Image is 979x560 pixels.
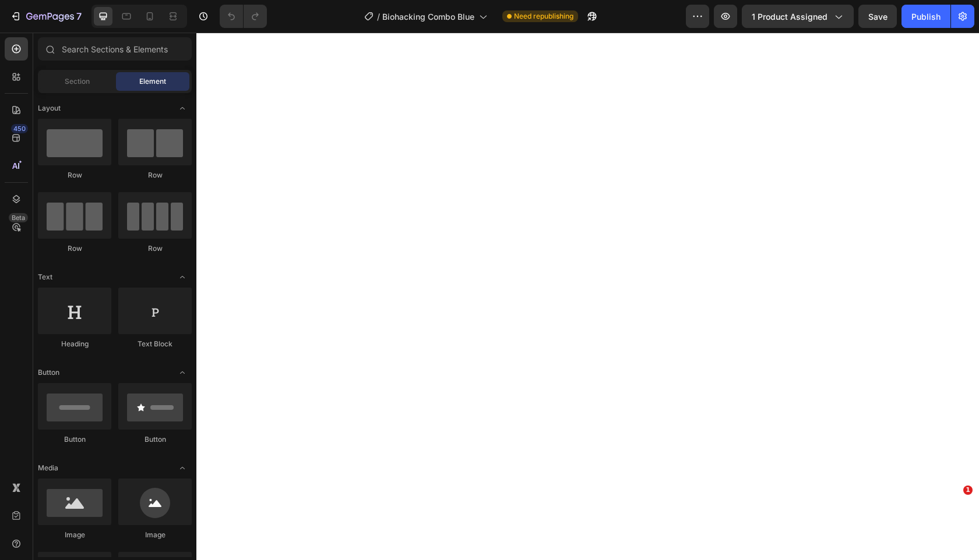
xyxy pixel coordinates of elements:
[752,10,827,23] span: 1 product assigned
[118,339,192,349] div: Text Block
[139,76,166,87] span: Element
[76,9,82,23] p: 7
[38,463,58,473] span: Media
[9,213,28,222] div: Beta
[173,459,192,477] span: Toggle open
[858,5,897,28] button: Save
[118,530,192,540] div: Image
[377,10,380,23] span: /
[901,5,950,28] button: Publish
[963,485,973,495] span: 1
[742,5,854,28] button: 1 product assigned
[118,170,192,180] div: Row
[38,530,111,540] div: Image
[38,170,111,180] div: Row
[38,243,111,254] div: Row
[38,339,111,349] div: Heading
[38,37,192,61] input: Search Sections & Elements
[118,243,192,254] div: Row
[38,272,52,282] span: Text
[514,11,573,22] span: Need republishing
[38,434,111,445] div: Button
[939,503,967,531] iframe: Intercom live chat
[911,10,941,23] div: Publish
[65,76,90,87] span: Section
[220,5,267,28] div: Undo/Redo
[173,268,192,286] span: Toggle open
[173,99,192,118] span: Toggle open
[382,10,474,23] span: Biohacking Combo Blue
[11,124,28,133] div: 450
[118,434,192,445] div: Button
[868,12,888,22] span: Save
[38,103,61,114] span: Layout
[196,33,979,560] iframe: Design area
[173,363,192,382] span: Toggle open
[5,5,87,28] button: 7
[38,367,59,378] span: Button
